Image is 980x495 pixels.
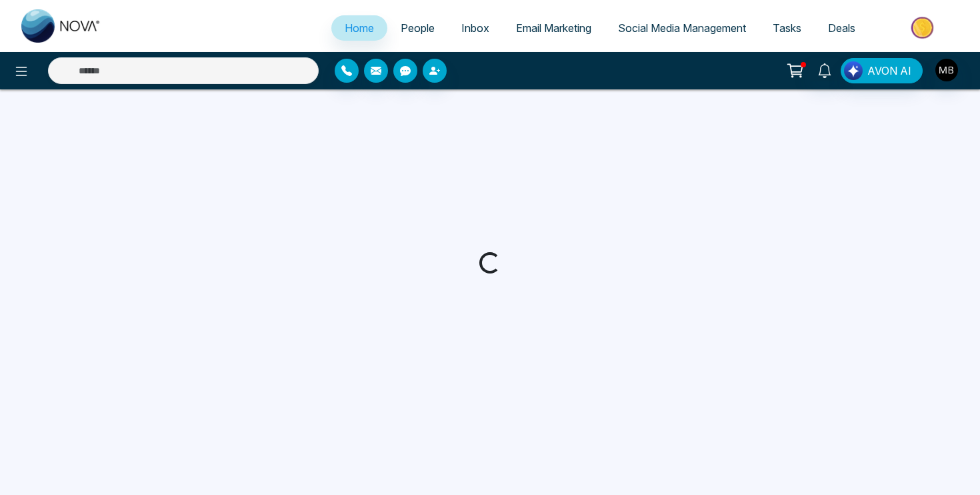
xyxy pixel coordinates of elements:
a: People [387,15,448,41]
button: AVON AI [841,58,923,83]
span: Social Media Management [618,21,746,35]
span: Email Marketing [516,21,591,35]
a: Email Marketing [503,15,605,41]
a: Deals [815,15,869,41]
a: Inbox [448,15,503,41]
a: Home [331,15,387,41]
img: User Avatar [935,59,958,81]
span: Home [345,21,374,35]
span: Deals [828,21,855,35]
span: AVON AI [867,63,911,79]
img: Lead Flow [844,61,863,80]
img: Market-place.gif [875,13,972,43]
a: Tasks [759,15,815,41]
img: Nova CRM Logo [21,9,101,43]
a: Social Media Management [605,15,759,41]
span: Tasks [773,21,801,35]
span: People [401,21,435,35]
span: Inbox [461,21,489,35]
